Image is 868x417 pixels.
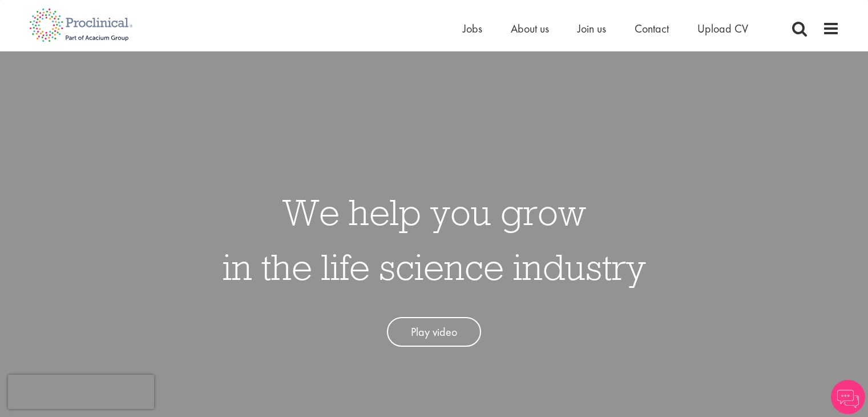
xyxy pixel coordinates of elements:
[831,380,865,414] img: Chatbot
[511,21,549,36] a: About us
[635,21,669,36] a: Contact
[463,21,482,36] a: Jobs
[697,21,748,36] a: Upload CV
[387,317,481,347] a: Play video
[578,21,606,36] a: Join us
[223,185,646,294] h1: We help you grow in the life science industry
